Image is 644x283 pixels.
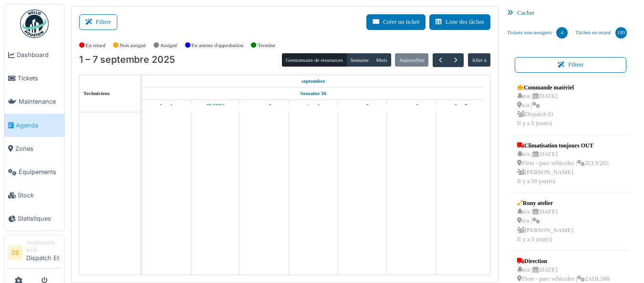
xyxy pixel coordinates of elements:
span: Équipements [19,167,61,176]
a: Stock [4,184,64,207]
label: En attente d'approbation [191,41,243,49]
button: Filtrer [515,57,626,73]
span: Techniciens [83,90,110,96]
div: Commande matériel [517,83,574,92]
a: 3 septembre 2025 [255,100,273,112]
button: Gestionnaire de ressources [282,53,347,67]
span: Dashboard [17,50,61,59]
a: Rony atelier n/a |[DATE] n/a | [PERSON_NAME]Il y a 3 jour(s) [515,196,576,246]
label: En retard [86,41,105,49]
a: 6 septembre 2025 [402,100,421,112]
a: 1 septembre 2025 [157,100,175,112]
div: Cacher [503,6,638,20]
span: Zones [15,144,61,153]
div: 4 [556,27,568,39]
div: n/a | [DATE] Fleet - parc véhicules | 2CLY285 [PERSON_NAME] Il y a 59 jour(s) [517,150,608,186]
div: Direction [517,257,609,265]
button: Mois [372,53,391,67]
span: Statistiques [18,214,61,223]
label: Assigné [160,41,177,49]
label: Terminé [258,41,275,49]
a: Tickets non-assignés [503,20,571,46]
a: Climatisation toujours OUT n/a |[DATE] Fleet - parc véhicules |2CLY285 [PERSON_NAME]Il y a 59 jou... [515,139,611,189]
a: Zones [4,137,64,160]
div: Gestionnaire local [26,239,61,254]
button: Suivant [448,53,464,67]
a: 5 septembre 2025 [353,100,371,112]
div: 189 [615,27,627,39]
button: Semaine [346,53,373,67]
span: Maintenance [19,97,61,106]
button: Filtrer [79,14,117,30]
label: Non assigné [120,41,146,49]
span: Stock [18,191,61,200]
a: Statistiques [4,207,64,230]
span: Agenda [16,121,61,130]
a: 7 septembre 2025 [451,100,470,112]
a: Semaine 36 [298,88,329,99]
span: Tickets [18,74,61,83]
a: Agenda [4,114,64,137]
a: Dashboard [4,43,64,67]
button: Aujourd'hui [395,53,428,67]
img: Badge_color-CXgf-gQk.svg [20,10,49,38]
a: Tâches en retard [571,20,631,46]
a: DE Gestionnaire localDispatch Et [8,239,61,269]
button: Liste des tâches [429,14,490,30]
h2: 1 – 7 septembre 2025 [79,54,175,66]
div: n/a | [DATE] n/a | Dispatch Et Il y a 5 jour(s) [517,92,574,128]
a: Tickets [4,67,64,90]
button: Aller à [468,53,490,67]
div: Climatisation toujours OUT [517,141,608,150]
li: Dispatch Et [26,239,61,267]
button: Créer un ticket [366,14,426,30]
a: Équipements [4,160,64,184]
a: 2 septembre 2025 [204,100,227,112]
button: Précédent [433,53,448,67]
div: n/a | [DATE] n/a | [PERSON_NAME] Il y a 3 jour(s) [517,207,573,244]
div: Rony atelier [517,199,573,207]
a: Maintenance [4,90,64,113]
a: 4 septembre 2025 [305,100,322,112]
a: 1 septembre 2025 [299,75,328,87]
li: DE [8,245,22,260]
a: Commande matériel n/a |[DATE] n/a | Dispatch EtIl y a 5 jour(s) [515,81,576,131]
